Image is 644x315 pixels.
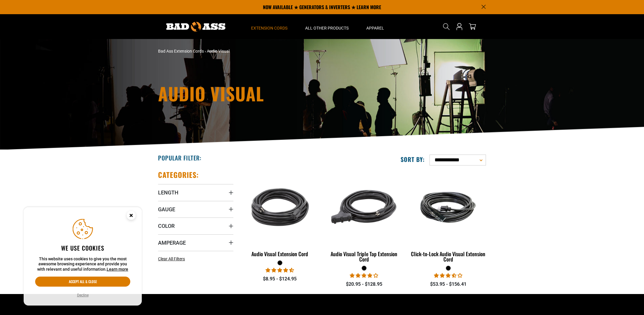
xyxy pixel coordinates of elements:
[411,184,485,230] img: black
[366,25,384,31] span: Apparel
[305,25,349,31] span: All Other Products
[158,201,233,217] summary: Gauge
[158,85,374,102] h1: Audio Visual
[242,275,318,282] div: $8.95 - $124.95
[327,173,401,241] img: black
[158,154,201,162] h2: Popular Filter:
[326,251,402,262] div: Audio Visual Triple Tap Extension Cord
[357,14,393,39] summary: Apparel
[266,267,294,273] span: 4.71 stars
[242,170,318,260] a: black Audio Visual Extension Cord
[158,170,199,179] h2: Categories:
[158,189,178,196] span: Length
[35,244,130,252] h2: We use cookies
[411,281,486,288] div: $53.95 - $156.41
[166,22,225,32] img: Bad Ass Extension Cords
[205,49,206,53] span: ›
[158,49,204,53] a: Bad Ass Extension Cords
[75,292,90,298] button: Decline
[296,14,357,39] summary: All Other Products
[207,49,230,53] span: Audio Visual
[411,251,486,262] div: Click-to-Lock Audio Visual Extension Cord
[158,239,186,246] span: Amperage
[107,267,128,272] a: Learn more
[434,273,462,278] span: 3.50 stars
[158,256,185,261] span: Clear All Filters
[158,217,233,234] summary: Color
[242,14,296,39] summary: Extension Cords
[158,48,374,54] nav: breadcrumbs
[243,173,317,241] img: black
[442,22,451,31] summary: Search
[158,206,175,213] span: Gauge
[242,251,318,256] div: Audio Visual Extension Cord
[158,223,175,229] span: Color
[158,256,187,262] a: Clear All Filters
[35,277,130,287] button: Accept all & close
[350,273,378,278] span: 3.75 stars
[35,256,130,272] p: This website uses cookies to give you the most awesome browsing experience and provide you with r...
[326,281,402,288] div: $20.95 - $128.95
[24,207,142,306] aside: Cookie Consent
[326,170,402,265] a: black Audio Visual Triple Tap Extension Cord
[401,155,425,163] label: Sort by:
[158,234,233,251] summary: Amperage
[411,170,486,265] a: black Click-to-Lock Audio Visual Extension Cord
[251,25,287,31] span: Extension Cords
[158,184,233,201] summary: Length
